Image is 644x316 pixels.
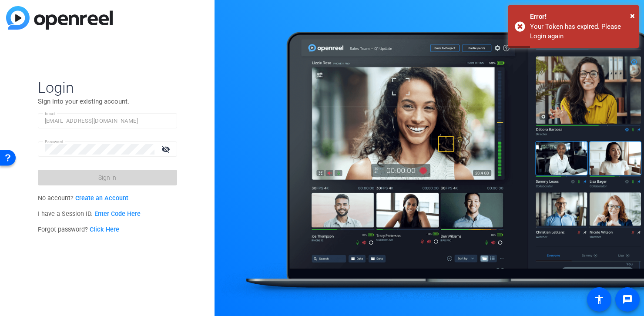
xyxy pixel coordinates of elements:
[38,195,129,202] span: No account?
[622,294,633,305] mat-icon: message
[94,210,141,218] a: Enter Code Here
[45,111,56,116] mat-label: Email
[6,6,113,30] img: blue-gradient.svg
[530,22,632,41] div: Your Token has expired. Please Login again
[45,139,64,144] mat-label: Password
[38,97,177,106] p: Sign into your existing account.
[630,10,635,21] span: ×
[630,9,635,22] button: Close
[45,116,170,126] input: Enter Email Address
[594,294,604,305] mat-icon: accessibility
[530,12,632,22] div: Error!
[38,210,141,218] span: I have a Session ID.
[156,143,177,155] mat-icon: visibility_off
[90,226,119,233] a: Click Here
[38,78,177,97] span: Login
[75,195,128,202] a: Create an Account
[38,226,120,233] span: Forgot password?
